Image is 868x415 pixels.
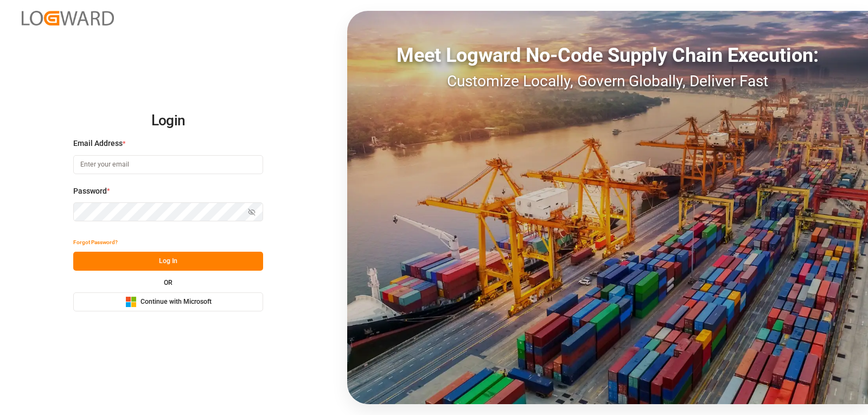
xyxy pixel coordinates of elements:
div: Meet Logward No-Code Supply Chain Execution: [347,41,868,70]
button: Continue with Microsoft [73,292,263,311]
span: Email Address [73,138,123,149]
input: Enter your email [73,155,263,174]
button: Log In [73,252,263,271]
img: Logward_new_orange.png [22,11,114,25]
span: Password [73,186,107,197]
span: Continue with Microsoft [141,297,212,307]
div: Customize Locally, Govern Globally, Deliver Fast [347,70,868,93]
button: Forgot Password? [73,233,118,252]
h2: Login [73,104,263,138]
small: OR [164,279,173,286]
